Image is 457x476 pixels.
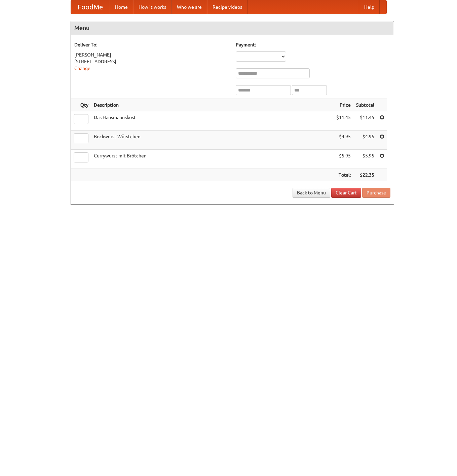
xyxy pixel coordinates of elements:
[353,99,377,111] th: Subtotal
[91,111,334,131] td: Das Hausmannskost
[71,99,91,111] th: Qty
[74,66,90,71] a: Change
[91,150,334,169] td: Currywurst mit Brötchen
[207,0,247,14] a: Recipe videos
[74,41,229,48] h5: Deliver To:
[362,188,390,198] button: Purchase
[359,0,380,14] a: Help
[133,0,172,14] a: How it works
[236,41,390,48] h5: Payment:
[331,188,361,198] a: Clear Cart
[71,0,110,14] a: FoodMe
[71,21,394,35] h4: Menu
[293,188,330,198] a: Back to Menu
[334,99,353,111] th: Price
[334,150,353,169] td: $5.95
[334,111,353,131] td: $11.45
[334,169,353,181] th: Total:
[334,131,353,150] td: $4.95
[353,111,377,131] td: $11.45
[353,150,377,169] td: $5.95
[353,131,377,150] td: $4.95
[91,131,334,150] td: Bockwurst Würstchen
[74,51,229,58] div: [PERSON_NAME]
[110,0,133,14] a: Home
[172,0,207,14] a: Who we are
[91,99,334,111] th: Description
[353,169,377,181] th: $22.35
[74,58,229,65] div: [STREET_ADDRESS]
